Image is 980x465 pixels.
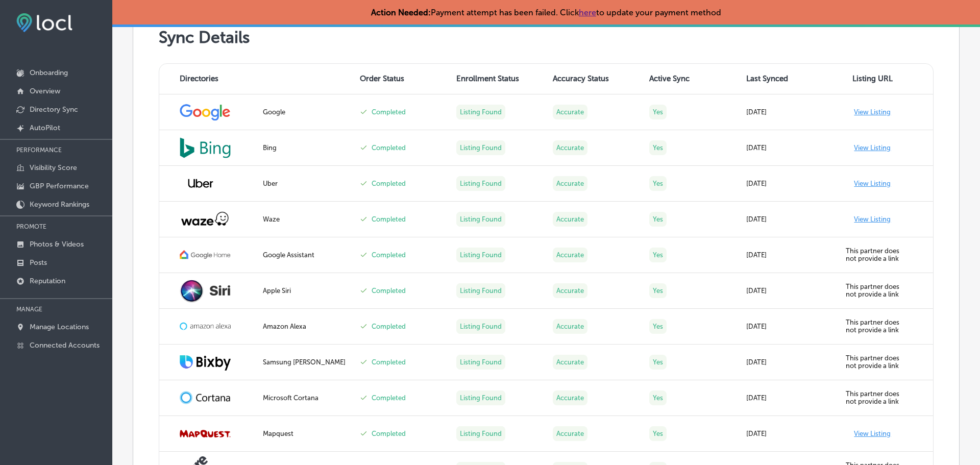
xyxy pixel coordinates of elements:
[180,391,231,404] img: cortana-logo.png
[740,64,837,94] th: Last Synced
[553,212,587,227] label: Accurate
[553,248,587,262] label: Accurate
[180,430,231,437] img: mapquest.png
[372,251,406,259] label: Completed
[30,124,60,132] p: AutoPilot
[180,279,231,303] img: Siri-logo.png
[456,212,505,227] label: Listing Found
[263,358,347,366] div: Samsung [PERSON_NAME]
[740,416,837,452] td: [DATE]
[553,390,587,405] label: Accurate
[263,144,347,152] div: Bing
[180,137,231,158] img: bing_Jjgns0f.png
[371,8,431,17] strong: Action Needed:
[263,323,347,330] div: Amazon Alexa
[854,144,891,152] a: View Listing
[30,200,89,209] p: Keyword Rankings
[854,108,891,116] a: View Listing
[180,170,222,196] img: uber.png
[263,287,347,295] div: Apple Siri
[456,426,505,441] label: Listing Found
[846,390,899,405] label: This partner does not provide a link
[372,323,406,330] label: Completed
[372,358,406,366] label: Completed
[649,355,667,370] label: Yes
[456,140,505,155] label: Listing Found
[30,341,100,350] p: Connected Accounts
[30,182,89,190] p: GBP Performance
[354,64,450,94] th: Order Status
[649,212,667,227] label: Yes
[547,64,643,94] th: Accuracy Status
[263,430,347,437] div: Mapquest
[846,354,899,370] label: This partner does not provide a link
[740,94,837,130] td: [DATE]
[740,380,837,416] td: [DATE]
[371,8,721,17] p: Payment attempt has been failed. Click to update your payment method
[263,394,347,402] div: Microsoft Cortana
[649,426,667,441] label: Yes
[740,237,837,273] td: [DATE]
[553,105,587,119] label: Accurate
[649,176,667,191] label: Yes
[263,215,347,223] div: Waze
[740,345,837,380] td: [DATE]
[30,68,68,77] p: Onboarding
[180,321,231,331] img: amazon-alexa.png
[553,283,587,298] label: Accurate
[263,180,347,187] div: Uber
[649,105,667,119] label: Yes
[553,319,587,334] label: Accurate
[372,287,406,295] label: Completed
[30,277,65,285] p: Reputation
[854,215,891,223] a: View Listing
[372,180,406,187] label: Completed
[740,309,837,345] td: [DATE]
[450,64,547,94] th: Enrollment Status
[846,247,899,262] label: This partner does not provide a link
[263,251,347,259] div: Google Assistant
[740,166,837,202] td: [DATE]
[456,248,505,262] label: Listing Found
[180,211,231,227] img: waze.png
[643,64,740,94] th: Active Sync
[30,240,84,249] p: Photos & Videos
[456,283,505,298] label: Listing Found
[180,102,231,121] img: google.png
[456,390,505,405] label: Listing Found
[30,163,77,172] p: Visibility Score
[553,176,587,191] label: Accurate
[456,176,505,191] label: Listing Found
[30,87,60,95] p: Overview
[846,283,899,298] label: This partner does not provide a link
[846,319,899,334] label: This partner does not provide a link
[579,8,596,17] a: here
[456,355,505,370] label: Listing Found
[837,64,933,94] th: Listing URL
[553,426,587,441] label: Accurate
[740,273,837,309] td: [DATE]
[456,105,505,119] label: Listing Found
[30,258,47,267] p: Posts
[854,180,891,187] a: View Listing
[372,430,406,437] label: Completed
[740,130,837,166] td: [DATE]
[740,202,837,237] td: [DATE]
[649,319,667,334] label: Yes
[372,394,406,402] label: Completed
[372,215,406,223] label: Completed
[649,390,667,405] label: Yes
[30,105,78,114] p: Directory Sync
[180,353,231,371] img: Bixby.png
[854,430,891,437] a: View Listing
[649,283,667,298] label: Yes
[159,64,257,94] th: Directories
[372,108,406,116] label: Completed
[180,250,231,260] img: google-home.png
[159,28,934,47] h1: Sync Details
[553,140,587,155] label: Accurate
[263,108,347,116] div: Google
[649,140,667,155] label: Yes
[30,323,89,331] p: Manage Locations
[553,355,587,370] label: Accurate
